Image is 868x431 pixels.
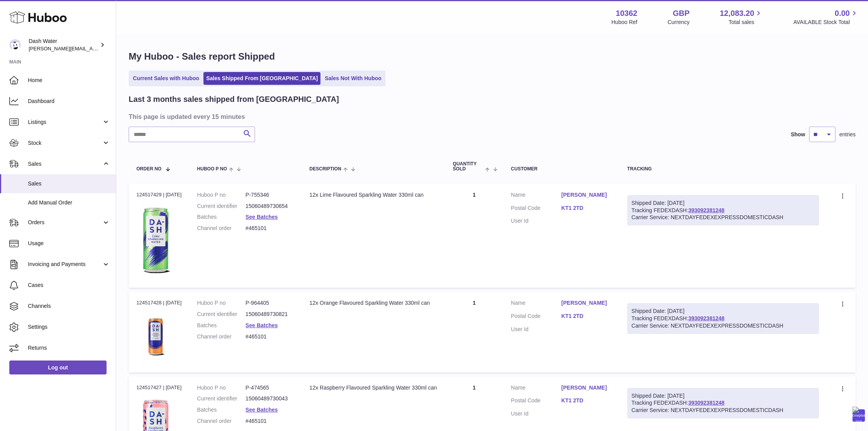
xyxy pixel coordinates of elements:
[688,400,724,406] a: 393092381248
[246,407,278,413] a: See Batches
[246,191,294,199] dd: P-755346
[673,8,689,19] strong: GBP
[453,161,484,172] span: Quantity Sold
[28,118,102,126] span: Listings
[136,201,175,278] img: 103621706197473.png
[668,19,690,26] div: Currency
[28,344,110,352] span: Returns
[246,225,294,232] dd: #465101
[561,191,612,199] a: [PERSON_NAME]
[511,217,561,225] dt: User Id
[561,313,612,320] a: KT1 2TD
[197,384,246,392] dt: Huboo P no
[197,225,246,232] dt: Channel order
[561,204,612,212] a: KT1 2TD
[197,311,246,318] dt: Current identifier
[197,213,246,221] dt: Batches
[322,72,384,85] a: Sales Not With Huboo
[246,333,294,340] dd: #465101
[632,199,815,207] div: Shipped Date: [DATE]
[197,395,246,402] dt: Current identifier
[9,361,107,374] a: Log out
[136,309,175,363] img: 103621724231664.png
[29,45,155,52] span: [PERSON_NAME][EMAIL_ADDRESS][DOMAIN_NAME]
[246,214,278,220] a: See Batches
[632,214,815,221] div: Carrier Service: NEXTDAYFEDEXEXPRESSDOMESTICDASH
[688,315,724,321] a: 393092381248
[130,72,202,85] a: Current Sales with Huboo
[511,204,561,214] dt: Postal Code
[791,131,805,138] label: Show
[839,131,856,138] span: entries
[28,98,110,105] span: Dashboard
[310,384,437,392] div: 12x Raspberry Flavoured Sparkling Water 330ml can
[511,313,561,322] dt: Postal Code
[246,417,294,425] dd: #465101
[136,191,182,198] div: 124517429 | [DATE]
[246,384,294,392] dd: P-474565
[720,8,754,19] span: 12,083.20
[627,195,819,226] div: Tracking FEDEXDASH:
[28,219,102,226] span: Orders
[9,39,21,51] img: james@dash-water.com
[129,50,856,63] h1: My Huboo - Sales report Shipped
[632,307,815,315] div: Shipped Date: [DATE]
[136,299,182,306] div: 124517428 | [DATE]
[561,299,612,307] a: [PERSON_NAME]
[197,417,246,425] dt: Channel order
[728,19,763,26] span: Total sales
[197,299,246,307] dt: Huboo P no
[632,392,815,400] div: Shipped Date: [DATE]
[136,384,182,391] div: 124517427 | [DATE]
[28,199,110,206] span: Add Manual Order
[511,191,561,201] dt: Name
[720,8,763,26] a: 12,083.20 Total sales
[561,384,612,392] a: [PERSON_NAME]
[793,19,859,26] span: AVAILABLE Stock Total
[136,167,162,172] span: Order No
[445,184,503,288] td: 1
[197,167,227,172] span: Huboo P no
[246,203,294,210] dd: 15060489730654
[197,203,246,210] dt: Current identifier
[561,397,612,404] a: KT1 2TD
[616,8,637,19] strong: 10362
[28,180,110,187] span: Sales
[197,322,246,329] dt: Batches
[445,292,503,372] td: 1
[197,406,246,414] dt: Batches
[28,77,110,84] span: Home
[129,112,854,121] h3: This page is updated every 15 minutes
[310,191,437,199] div: 12x Lime Flavoured Sparkling Water 330ml can
[203,72,320,85] a: Sales Shipped From [GEOGRAPHIC_DATA]
[197,333,246,340] dt: Channel order
[688,207,724,213] a: 393092381248
[835,8,850,19] span: 0.00
[511,397,561,406] dt: Postal Code
[246,395,294,402] dd: 15060489730043
[793,8,859,26] a: 0.00 AVAILABLE Stock Total
[197,191,246,199] dt: Huboo P no
[29,38,98,52] div: Dash Water
[129,94,339,105] h2: Last 3 months sales shipped from [GEOGRAPHIC_DATA]
[310,299,437,307] div: 12x Orange Flavoured Sparkling Water 330ml can
[246,311,294,318] dd: 15060489730821
[511,167,612,172] div: Customer
[246,322,278,328] a: See Batches
[511,384,561,393] dt: Name
[627,167,819,172] div: Tracking
[28,240,110,247] span: Usage
[28,282,110,289] span: Cases
[310,167,341,172] span: Description
[28,139,102,147] span: Stock
[28,323,110,331] span: Settings
[511,410,561,417] dt: User Id
[511,299,561,309] dt: Name
[627,303,819,334] div: Tracking FEDEXDASH:
[28,302,110,310] span: Channels
[632,407,815,414] div: Carrier Service: NEXTDAYFEDEXEXPRESSDOMESTICDASH
[28,261,102,268] span: Invoicing and Payments
[28,160,102,168] span: Sales
[632,322,815,330] div: Carrier Service: NEXTDAYFEDEXEXPRESSDOMESTICDASH
[246,299,294,307] dd: P-964405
